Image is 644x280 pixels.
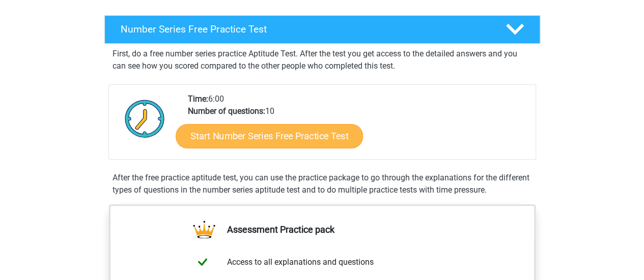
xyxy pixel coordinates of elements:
a: Start Number Series Free Practice Test [176,123,363,148]
b: Number of questions: [188,106,265,116]
img: Clock [119,93,171,144]
b: Time: [188,94,208,104]
div: After the free practice aptitude test, you can use the practice package to go through the explana... [108,172,536,196]
h4: Number Series Free Practice Test [121,23,489,35]
p: First, do a free number series practice Aptitude Test. After the test you get access to the detai... [113,48,532,72]
div: 6:00 10 [180,93,535,159]
a: Number Series Free Practice Test [100,15,544,44]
